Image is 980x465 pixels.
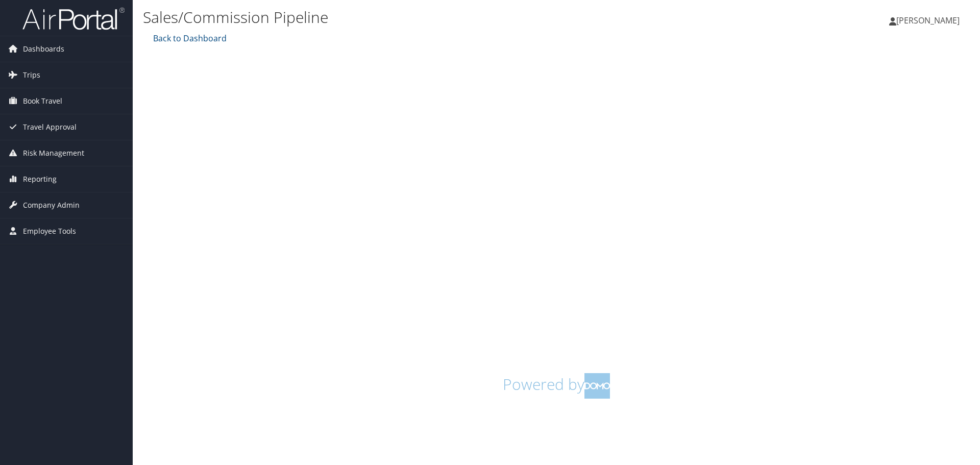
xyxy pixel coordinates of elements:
span: Book Travel [23,88,62,114]
h1: Sales/Commission Pipeline [143,7,694,28]
h1: Powered by [151,373,962,399]
a: Back to Dashboard [151,33,227,44]
span: Reporting [23,166,57,192]
span: [PERSON_NAME] [896,15,960,26]
span: Trips [23,62,40,88]
a: [PERSON_NAME] [889,5,970,36]
img: airportal-logo.png [22,7,125,31]
span: Risk Management [23,140,84,166]
span: Company Admin [23,192,80,218]
span: Dashboards [23,36,64,62]
span: Travel Approval [23,114,77,140]
span: Employee Tools [23,218,76,244]
img: domo-logo.png [584,373,610,399]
